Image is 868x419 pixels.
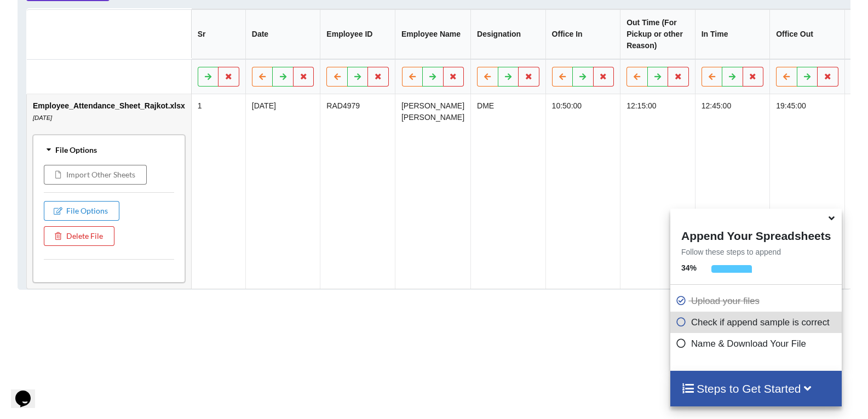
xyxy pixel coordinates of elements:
[44,201,119,221] button: File Options
[545,94,620,289] td: 10:50:00
[44,226,114,246] button: Delete File
[676,315,839,329] p: Check if append sample is correct
[695,94,770,289] td: 12:45:00
[44,165,147,185] button: Import Other Sheets
[620,94,695,289] td: 12:15:00
[681,382,831,395] h4: Steps to Get Started
[27,94,191,289] td: Employee_Attendance_Sheet_Rajkot.xlsx
[191,94,245,289] td: 1
[320,9,395,59] th: Employee ID
[670,226,842,243] h4: Append Your Spreadsheets
[676,337,839,351] p: Name & Download Your File
[769,9,844,59] th: Office Out
[11,375,46,408] iframe: chat widget
[470,94,545,289] td: DME
[681,263,697,272] b: 34 %
[676,294,839,308] p: Upload your files
[395,94,470,289] td: [PERSON_NAME] [PERSON_NAME]
[620,9,695,59] th: Out Time (For Pickup or other Reason)
[395,9,470,59] th: Employee Name
[245,9,320,59] th: Date
[545,9,620,59] th: Office In
[33,114,52,121] i: [DATE]
[695,9,770,59] th: In Time
[191,9,245,59] th: Sr
[320,94,395,289] td: RAD4979
[36,138,182,161] div: File Options
[769,94,844,289] td: 19:45:00
[670,246,842,257] p: Follow these steps to append
[470,9,545,59] th: Designation
[245,94,320,289] td: [DATE]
